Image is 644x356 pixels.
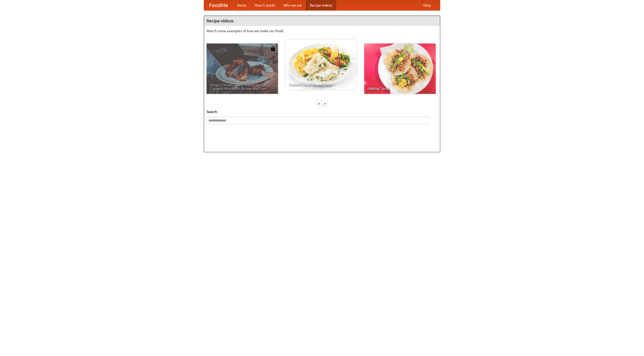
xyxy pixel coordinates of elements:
div: « [317,100,321,107]
a: How it works [251,0,279,10]
a: FoodMe [204,0,233,10]
a: Home [233,0,251,10]
span: Making Tacos [368,87,432,90]
a: French Fries Fish and Chips [285,39,357,90]
a: Making Tacos [364,44,436,94]
a: Who we are [279,0,306,10]
p: Watch some examples of how we make our food! [207,28,437,33]
h4: Recipe videos [204,16,440,26]
a: Help [419,0,435,10]
div: » [323,100,327,107]
h5: Search [207,109,437,114]
span: French Fries Fish and Chips [289,83,353,86]
a: Recipe videos [306,0,336,10]
img: 483408.png [270,46,275,51]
